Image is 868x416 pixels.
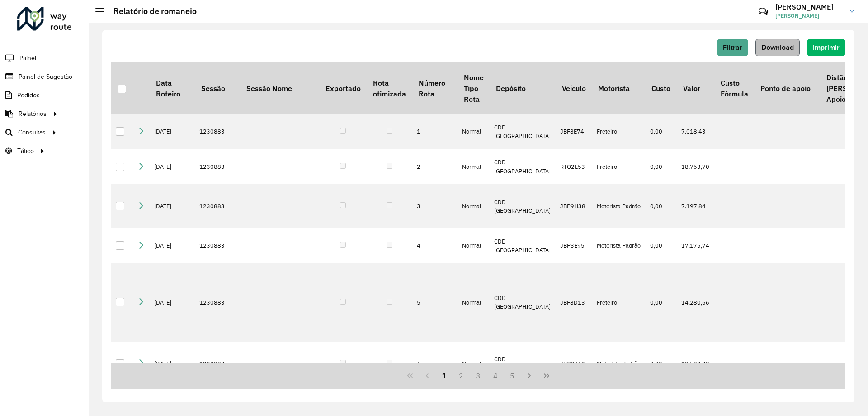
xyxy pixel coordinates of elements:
button: 2 [453,367,470,384]
td: [DATE] [150,184,195,228]
td: CDD [GEOGRAPHIC_DATA] [490,184,556,228]
button: Download [755,39,800,56]
span: Pedidos [17,91,40,100]
td: 18.753,70 [677,149,714,185]
th: Valor [677,62,714,114]
td: 14.280,66 [677,263,714,342]
td: 1230883 [195,342,240,386]
th: Veículo [556,62,592,114]
td: 0,00 [646,114,677,149]
td: RTO2E53 [556,149,592,185]
td: [DATE] [150,342,195,386]
td: Normal [458,149,490,185]
td: JBP9H38 [556,184,592,228]
button: 4 [487,367,504,384]
button: 3 [470,367,487,384]
button: Imprimir [807,39,845,56]
span: [PERSON_NAME] [775,12,843,20]
td: 7.197,84 [677,184,714,228]
span: Painel [19,53,36,63]
td: Motorista Padrão [592,228,646,263]
td: CDD [GEOGRAPHIC_DATA] [490,149,556,185]
td: 1230883 [195,263,240,342]
th: Nome Tipo Rota [458,62,490,114]
th: Ponto de apoio [754,62,820,114]
button: Last Page [538,367,555,384]
td: JBF8D13 [556,263,592,342]
td: 1230883 [195,114,240,149]
a: Contato Rápido [754,2,773,21]
h3: [PERSON_NAME] [775,3,843,11]
td: Freteiro [592,114,646,149]
span: Consultas [18,128,46,137]
td: 0,00 [646,263,677,342]
td: Motorista Padrão [592,342,646,386]
td: [DATE] [150,263,195,342]
th: Número Rota [412,62,458,114]
th: Motorista [592,62,646,114]
td: 0,00 [646,228,677,263]
td: [DATE] [150,228,195,263]
td: [DATE] [150,114,195,149]
td: Freteiro [592,149,646,185]
button: Next Page [521,367,538,384]
td: 1230883 [195,184,240,228]
span: Relatórios [19,109,47,119]
td: 3 [412,184,458,228]
td: Normal [458,263,490,342]
td: JBP3E95 [556,228,592,263]
th: Sessão [195,62,240,114]
td: CDD [GEOGRAPHIC_DATA] [490,263,556,342]
td: Normal [458,184,490,228]
button: 5 [504,367,521,384]
td: Normal [458,342,490,386]
button: 1 [436,367,453,384]
td: Freteiro [592,263,646,342]
td: JBF8E74 [556,114,592,149]
td: 1230883 [195,149,240,185]
td: CDD [GEOGRAPHIC_DATA] [490,228,556,263]
th: Data Roteiro [150,62,195,114]
td: Normal [458,228,490,263]
span: Download [761,43,794,51]
span: Imprimir [813,43,840,51]
th: Depósito [490,62,556,114]
td: 2 [412,149,458,185]
td: [DATE] [150,149,195,185]
td: 1230883 [195,228,240,263]
td: Motorista Padrão [592,184,646,228]
th: Custo [646,62,677,114]
td: Normal [458,114,490,149]
span: Tático [17,146,34,156]
td: 0,00 [646,342,677,386]
td: 5 [412,263,458,342]
td: 0,00 [646,184,677,228]
td: CDD [GEOGRAPHIC_DATA] [490,114,556,149]
span: Painel de Sugestão [19,72,72,81]
th: Exportado [319,62,367,114]
th: Custo Fórmula [714,62,754,114]
th: Rota otimizada [367,62,412,114]
td: 1 [412,114,458,149]
h2: Relatório de romaneio [104,6,197,16]
td: 7.018,43 [677,114,714,149]
td: 18.582,39 [677,342,714,386]
td: 0,00 [646,149,677,185]
td: CDD [GEOGRAPHIC_DATA] [490,342,556,386]
th: Sessão Nome [240,62,319,114]
td: JBQ0J62 [556,342,592,386]
td: 4 [412,228,458,263]
td: 6 [412,342,458,386]
td: 17.175,74 [677,228,714,263]
span: Filtrar [723,43,742,51]
button: Filtrar [717,39,748,56]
